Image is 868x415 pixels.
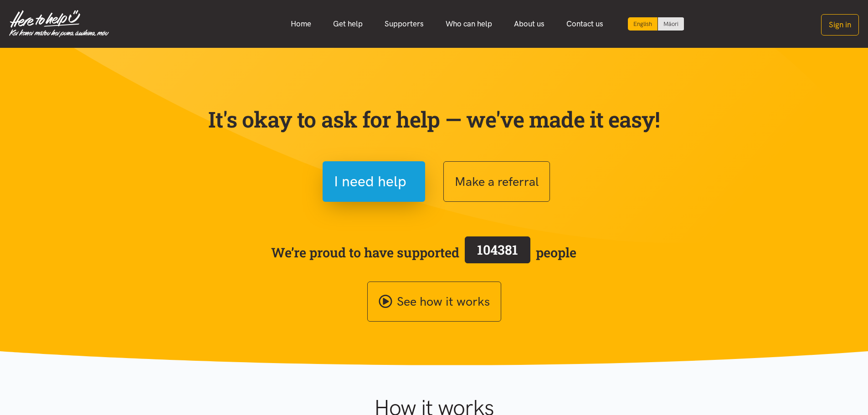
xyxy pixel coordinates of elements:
a: Who can help [435,14,503,34]
button: Sign in [821,14,859,36]
a: Contact us [555,14,614,34]
span: I need help [334,170,406,193]
a: Supporters [374,14,435,34]
button: I need help [323,161,425,202]
a: 104381 [459,235,536,270]
a: See how it works [367,282,501,322]
img: Home [9,10,109,37]
p: It's okay to ask for help — we've made it easy! [206,106,662,133]
a: Get help [322,14,374,34]
a: About us [503,14,555,34]
span: We’re proud to have supported people [271,235,576,270]
div: Current language [628,17,658,31]
a: Home [280,14,322,34]
a: Switch to Te Reo Māori [658,17,684,31]
button: Make a referral [443,161,550,202]
span: 104381 [477,241,518,258]
div: Language toggle [628,17,684,31]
